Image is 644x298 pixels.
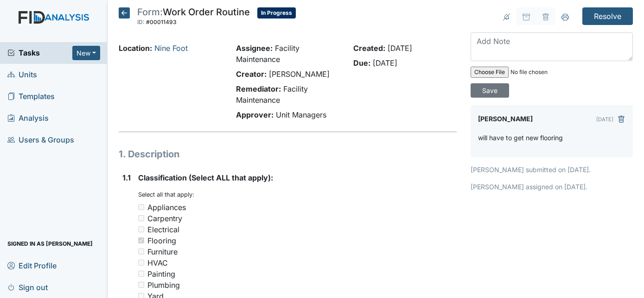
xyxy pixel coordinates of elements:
span: [DATE] [388,43,412,53]
small: [DATE] [596,116,613,123]
input: Painting [138,271,144,277]
strong: Creator: [236,69,267,79]
div: Carpentry [147,213,182,224]
div: HVAC [147,257,168,268]
span: Unit Managers [276,110,326,119]
input: Flooring [138,237,144,243]
span: [DATE] [373,58,397,68]
span: Templates [7,89,55,104]
p: will have to get new flooring [478,133,563,143]
label: 1.1 [122,172,131,183]
p: [PERSON_NAME] assigned on [DATE]. [471,182,633,192]
span: Classification (Select ALL that apply): [138,173,273,182]
span: ID: [137,19,145,25]
a: Tasks [7,47,72,58]
strong: Remediator: [236,84,281,93]
strong: Due: [353,58,370,68]
strong: Created: [353,43,385,53]
label: [PERSON_NAME] [478,112,533,125]
small: Select all that apply: [138,191,194,198]
div: Electrical [147,224,179,235]
span: Units [7,68,37,82]
input: Appliances [138,204,144,210]
span: Analysis [7,111,49,125]
strong: Assignee: [236,43,273,53]
div: Flooring [147,235,176,246]
strong: Approver: [236,110,274,119]
input: HVAC [138,260,144,266]
span: [PERSON_NAME] [269,69,330,79]
p: [PERSON_NAME] submitted on [DATE]. [471,165,633,174]
span: Signed in as [PERSON_NAME] [7,236,93,251]
span: Form: [137,6,163,18]
div: Plumbing [147,279,180,291]
button: New [72,46,100,60]
input: Resolve [582,7,633,25]
strong: Location: [119,43,152,53]
input: Carpentry [138,215,144,221]
h1: 1. Description [119,147,457,161]
span: Sign out [7,280,48,294]
a: Nine Foot [154,43,188,53]
input: Plumbing [138,282,144,288]
div: Painting [147,268,175,279]
div: Work Order Routine [137,7,250,28]
span: Edit Profile [7,258,57,273]
span: In Progress [257,7,296,19]
div: Appliances [147,202,186,213]
input: Furniture [138,248,144,255]
input: Save [471,83,509,98]
span: #00011493 [146,19,177,25]
input: Electrical [138,226,144,232]
span: Users & Groups [7,133,74,147]
div: Furniture [147,246,178,257]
